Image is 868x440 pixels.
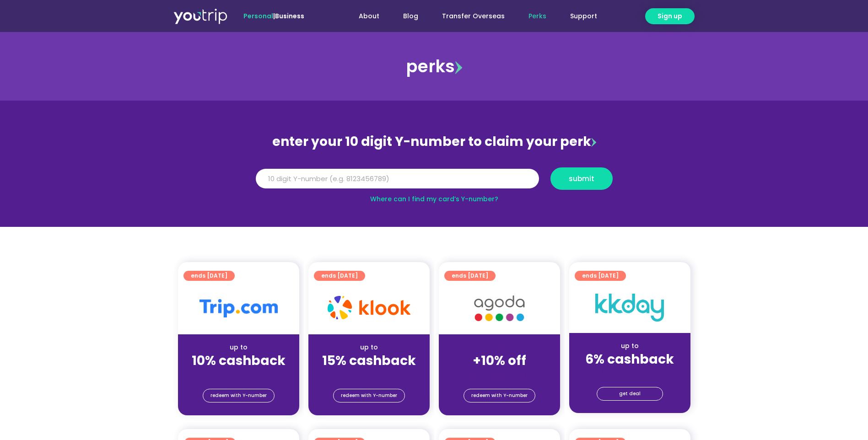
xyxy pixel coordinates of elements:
[329,8,609,25] nav: Menu
[210,389,267,402] span: redeem with Y-number
[192,352,286,370] strong: 10% cashback
[464,389,535,402] a: redeem with Y-number
[582,271,619,281] span: ends [DATE]
[321,271,358,281] span: ends [DATE]
[444,271,496,281] a: ends [DATE]
[251,130,617,154] div: enter your 10 digit Y-number to claim your perk
[569,175,594,182] span: submit
[191,271,227,281] span: ends [DATE]
[185,369,292,379] div: (for stays only)
[577,341,683,351] div: up to
[314,271,365,281] a: ends [DATE]
[575,271,626,281] a: ends [DATE]
[430,8,517,25] a: Transfer Overseas
[243,11,304,21] span: |
[183,271,235,281] a: ends [DATE]
[333,389,405,402] a: redeem with Y-number
[619,387,641,400] span: get deal
[370,194,498,204] a: Where can I find my card’s Y-number?
[645,8,695,24] a: Sign up
[347,8,391,25] a: About
[185,343,292,352] div: up to
[316,369,422,379] div: (for stays only)
[550,167,613,190] button: submit
[658,11,682,21] span: Sign up
[243,11,273,21] span: Personal
[452,271,488,281] span: ends [DATE]
[316,343,422,352] div: up to
[446,369,553,379] div: (for stays only)
[473,352,526,370] strong: +10% off
[577,368,683,377] div: (for stays only)
[256,167,613,197] form: Y Number
[256,169,539,189] input: 10 digit Y-number (e.g. 8123456789)
[341,389,397,402] span: redeem with Y-number
[517,8,558,25] a: Perks
[471,389,528,402] span: redeem with Y-number
[203,389,275,402] a: redeem with Y-number
[585,350,674,368] strong: 6% cashback
[322,352,416,370] strong: 15% cashback
[391,8,430,25] a: Blog
[558,8,609,25] a: Support
[597,387,663,401] a: get deal
[275,11,304,21] a: Business
[491,343,508,352] span: up to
